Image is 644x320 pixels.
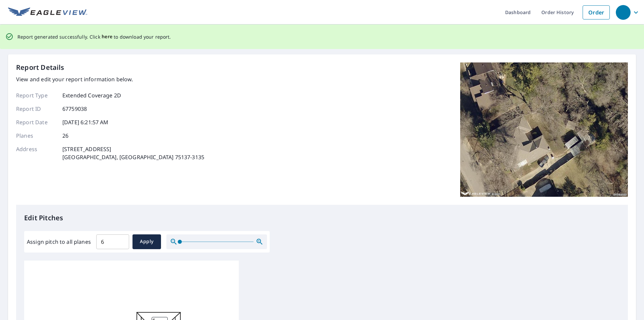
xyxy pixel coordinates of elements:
[17,33,171,41] p: Report generated successfully. Click to download your report.
[62,91,121,99] p: Extended Coverage 2D
[62,145,204,161] p: [STREET_ADDRESS] [GEOGRAPHIC_DATA], [GEOGRAPHIC_DATA] 75137-3135
[96,232,129,251] input: 00.0
[16,62,64,73] p: Report Details
[16,145,56,161] p: Address
[62,132,68,140] p: 26
[132,234,161,249] button: Apply
[138,237,156,246] span: Apply
[102,33,113,41] button: here
[16,75,204,83] p: View and edit your report information below.
[27,238,91,246] label: Assign pitch to all planes
[8,7,87,17] img: EV Logo
[460,62,628,197] img: Top image
[16,132,56,140] p: Planes
[24,213,620,223] p: Edit Pitches
[62,105,87,113] p: 67759038
[16,91,56,99] p: Report Type
[16,118,56,126] p: Report Date
[583,5,610,19] a: Order
[16,105,56,113] p: Report ID
[62,118,109,126] p: [DATE] 6:21:57 AM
